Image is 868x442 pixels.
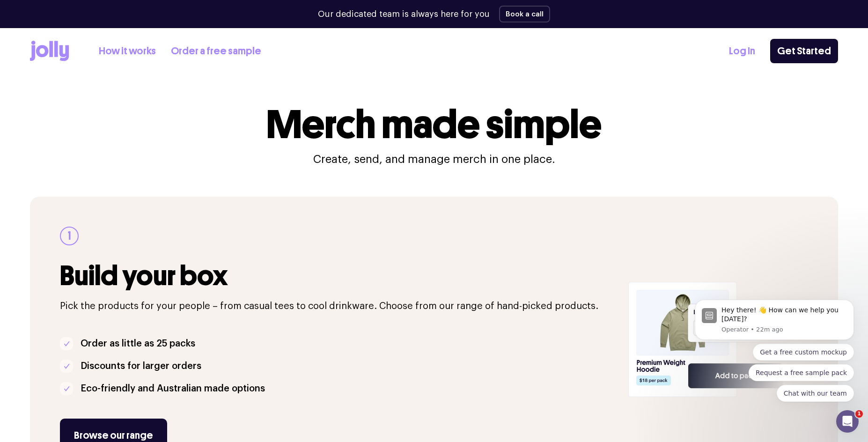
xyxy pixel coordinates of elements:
div: Awesome! We'll send you a free sample pack to experience our products firsthand. Click the link b... [15,125,146,161]
a: How it works [99,44,156,59]
div: Awesome! We'll send you a free sample pack to experience our products firsthand. Click the link b... [7,119,154,181]
div: Operator says… [7,182,180,222]
a: Get Started [770,39,838,63]
div: Hey there! 👋 How can we help you [DATE]? [15,59,146,78]
div: user says… [7,91,180,119]
p: Discounts for larger orders [81,359,201,374]
button: Book a call [499,6,550,22]
iframe: Intercom notifications message [681,228,868,417]
a: Order a free sample [171,44,261,59]
button: All good! Thanks 👍 [32,272,111,291]
div: Operator says… [7,54,180,91]
a: Log In [729,44,755,59]
p: Eco-friendly and Australian made options [81,381,265,396]
div: Is there anything more I can assist you with? [7,182,154,211]
a: [URL][DOMAIN_NAME] [15,166,88,174]
h1: Merch made simple [266,105,602,144]
p: Pick the products for your people – from casual tees to cool drinkware. Choose from our range of ... [60,299,617,314]
div: Is there anything more I can assist you with? [15,187,146,206]
div: Hey there! 👋 How can we help you [DATE]? [7,54,154,83]
div: Operator says… [7,119,180,182]
div: Request a free sample pack [81,96,172,106]
span: 1 [855,410,863,418]
p: Order as little as 25 packs [81,336,195,351]
button: Something Else [110,272,175,291]
div: Request a free sample pack [74,91,180,111]
button: Return to main menu [91,295,175,314]
div: Close [164,4,181,21]
button: Home [147,4,164,22]
p: Our dedicated team is always here for you [318,8,490,21]
button: go back [6,4,24,22]
div: 1 [60,227,79,245]
h3: Build your box [60,260,617,291]
iframe: To enrich screen reader interactions, please activate Accessibility in Grammarly extension settings [836,410,859,433]
p: Create, send, and manage merch in one place. [313,152,555,167]
h1: Operator [45,9,79,16]
img: Profile image for Operator [27,5,42,20]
